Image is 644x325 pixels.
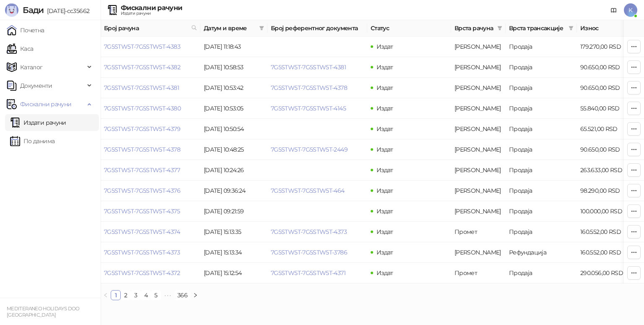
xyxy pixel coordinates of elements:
td: Продаја [506,160,577,181]
th: Статус [367,20,451,37]
span: filter [569,26,574,31]
a: По данима [10,133,55,149]
a: 7G5STW5T-7G5STW5T-4380 [104,105,181,112]
a: 7G5STW5T-7G5STW5T-4371 [271,269,345,277]
td: 90.650,00 RSD [577,139,636,160]
span: filter [496,22,504,34]
a: 7G5STW5T-7G5STW5T-4375 [104,207,180,215]
span: Врста рачуна [454,24,494,33]
a: Почетна [7,22,44,39]
td: [DATE] 11:18:43 [200,37,267,57]
a: 7G5STW5T-7G5STW5T-4383 [104,43,180,50]
span: Издат [377,63,393,71]
td: Аванс [451,78,506,98]
a: 7G5STW5T-7G5STW5T-4372 [104,269,180,277]
th: Врста трансакције [506,20,577,37]
span: Издат [377,146,393,153]
a: 5 [151,291,161,300]
td: Продаја [506,201,577,222]
span: Број рачуна [104,24,188,33]
td: Продаја [506,98,577,119]
td: Продаја [506,57,577,78]
td: [DATE] 15:13:35 [200,222,267,242]
div: Издати рачуни [121,11,182,16]
td: 65.521,00 RSD [577,119,636,139]
span: filter [497,26,502,31]
a: 3 [131,291,140,300]
span: Документи [20,77,52,94]
a: Каса [7,40,33,57]
td: Аванс [451,242,506,263]
span: Фискални рачуни [20,96,71,113]
span: Бади [23,5,44,15]
th: Број референтног документа [267,20,367,37]
td: Продаја [506,139,577,160]
a: 7G5STW5T-7G5STW5T-4379 [104,125,180,133]
a: 7G5STW5T-7G5STW5T-3786 [271,249,347,256]
a: 7G5STW5T-7G5STW5T-4376 [104,187,180,194]
button: right [190,290,200,300]
li: 366 [174,290,190,300]
td: Аванс [451,98,506,119]
span: Издат [377,228,393,236]
a: 7G5STW5T-7G5STW5T-4145 [271,105,346,112]
img: Logo [5,3,18,17]
div: Фискални рачуни [121,5,182,11]
td: 160.552,00 RSD [577,222,636,242]
span: ••• [161,290,174,300]
td: Аванс [451,201,506,222]
td: 7G5STW5T-7G5STW5T-4373 [101,242,200,263]
td: 90.650,00 RSD [577,78,636,98]
a: 7G5STW5T-7G5STW5T-4382 [104,63,180,71]
a: 2 [121,291,130,300]
span: Врста трансакције [509,24,565,33]
td: Промет [451,263,506,283]
td: Продаја [506,222,577,242]
td: [DATE] 09:36:24 [200,181,267,201]
li: 2 [121,290,131,300]
span: Издат [377,43,393,50]
span: Издат [377,187,393,194]
td: 98.290,00 RSD [577,181,636,201]
li: 3 [131,290,141,300]
td: Рефундација [506,242,577,263]
td: 7G5STW5T-7G5STW5T-4376 [101,181,200,201]
span: Издат [377,84,393,92]
td: [DATE] 09:21:59 [200,201,267,222]
span: filter [567,22,575,34]
td: 263.633,00 RSD [577,160,636,181]
td: 160.552,00 RSD [577,242,636,263]
span: K [624,3,637,17]
td: [DATE] 10:53:05 [200,98,267,119]
td: Аванс [451,160,506,181]
span: Каталог [20,59,43,76]
td: Аванс [451,119,506,139]
span: filter [257,22,266,34]
span: Издат [377,207,393,215]
td: Продаја [506,181,577,201]
td: 7G5STW5T-7G5STW5T-4372 [101,263,200,283]
span: Издат [377,166,393,174]
li: 5 [151,290,161,300]
td: [DATE] 10:24:26 [200,160,267,181]
a: 7G5STW5T-7G5STW5T-4373 [271,228,347,236]
td: 7G5STW5T-7G5STW5T-4378 [101,139,200,160]
span: Издат [377,249,393,256]
li: Следећих 5 Страна [161,290,174,300]
a: 7G5STW5T-7G5STW5T-4381 [271,63,346,71]
a: 7G5STW5T-7G5STW5T-2449 [271,146,348,153]
a: 7G5STW5T-7G5STW5T-4373 [104,249,180,256]
li: Претходна страна [101,290,111,300]
td: [DATE] 10:50:54 [200,119,267,139]
a: 366 [175,291,190,300]
td: 7G5STW5T-7G5STW5T-4377 [101,160,200,181]
span: right [193,293,198,298]
td: 7G5STW5T-7G5STW5T-4380 [101,98,200,119]
td: 179.270,00 RSD [577,37,636,57]
td: 90.650,00 RSD [577,57,636,78]
a: 7G5STW5T-7G5STW5T-464 [271,187,345,194]
td: Продаја [506,263,577,283]
td: [DATE] 10:48:25 [200,139,267,160]
td: Продаја [506,37,577,57]
span: filter [259,26,264,31]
